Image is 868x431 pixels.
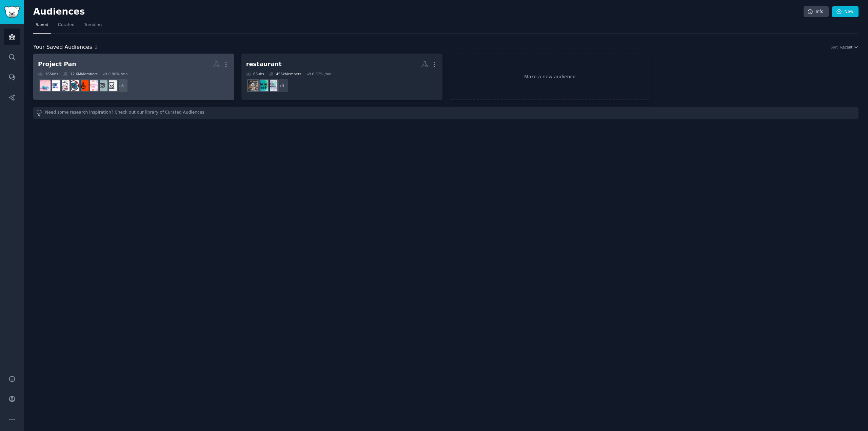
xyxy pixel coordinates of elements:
div: 456k Members [269,72,301,76]
img: ProjectPanIndia [106,80,117,91]
div: restaurant [246,60,282,68]
img: indiehackers [267,80,277,91]
img: restaurantowners [248,80,258,91]
a: Trending [82,20,104,34]
div: Sort [831,45,838,50]
span: Recent [840,45,852,50]
div: 6 Sub s [246,72,264,76]
img: microsaas [257,80,268,91]
img: indianbeautyhauls [50,80,60,91]
div: 6.67 % /mo [312,72,331,76]
img: BeautyBoxes [40,80,51,91]
a: Info [804,6,829,18]
img: projectpanner [97,80,107,91]
h2: Audiences [33,6,804,17]
a: Make a new audience [450,54,651,100]
a: Curated Audiences [165,110,204,117]
a: Saved [33,20,51,34]
a: New [832,6,859,18]
img: GummySearch logo [4,6,20,18]
div: Need some research inspiration? Check out our library of [33,107,859,119]
a: restaurant6Subs456kMembers6.67% /mo+3indiehackersmicrosaasrestaurantowners [241,54,442,100]
a: Project Pan16Subs12.6MMembers0.86% /mo+8ProjectPanIndiaprojectpannerprojectpanphBeautyEmptiesnobu... [33,54,234,100]
div: 16 Sub s [38,72,58,76]
div: + 8 [114,79,128,93]
div: Project Pan [38,60,76,68]
span: 2 [95,44,98,50]
a: Curated [56,20,77,34]
div: 0.86 % /mo [108,72,127,76]
img: projectpanph [87,80,98,91]
img: BeautyEmpties [78,80,88,91]
span: Curated [58,22,75,28]
span: Saved [36,22,48,28]
img: nobuy [68,80,79,91]
img: makeupflatlays [59,80,70,91]
div: 12.6M Members [63,72,98,76]
span: Trending [84,22,102,28]
span: Your Saved Audiences [33,43,92,52]
button: Recent [840,45,859,50]
div: + 3 [275,79,289,93]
